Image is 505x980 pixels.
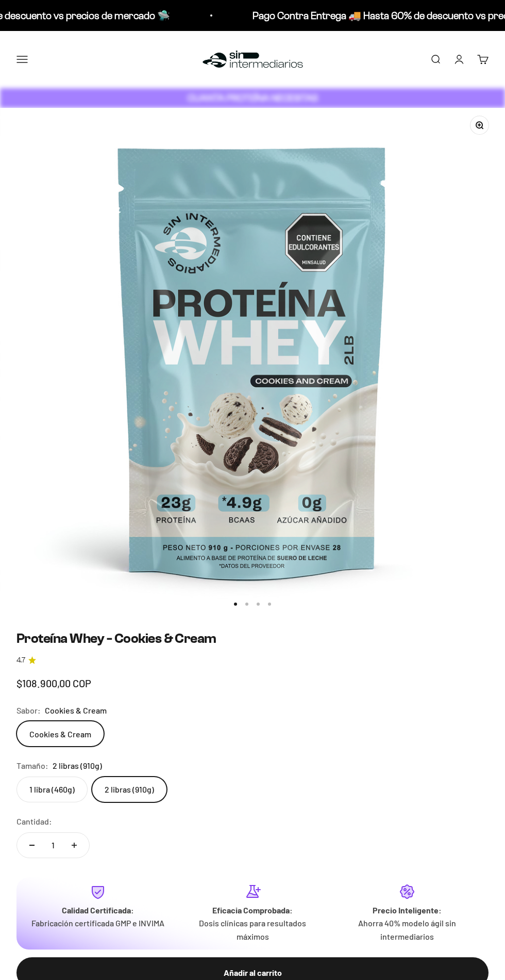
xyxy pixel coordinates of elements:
[53,759,102,772] span: 2 libras (910g)
[188,92,318,103] strong: CUANTA PROTEÍNA NECESITAS
[373,905,442,915] strong: Precio Inteligente:
[212,905,293,915] strong: Eficacia Comprobada:
[16,704,41,717] legend: Sabor:
[62,905,134,915] strong: Calidad Certificada:
[45,704,107,717] span: Cookies & Cream
[16,630,489,646] h1: Proteína Whey - Cookies & Cream
[17,833,47,858] button: Reducir cantidad
[16,655,489,666] a: 4.74.7 de 5.0 estrellas
[59,833,89,858] button: Aumentar cantidad
[29,916,167,930] p: Fabricación certificada GMP e INVIMA
[37,966,468,979] div: Añadir al carrito
[16,675,91,691] sale-price: $108.900,00 COP
[16,655,25,666] span: 4.7
[183,916,322,943] p: Dosis clínicas para resultados máximos
[338,916,476,943] p: Ahorra 40% modelo ágil sin intermediarios
[16,759,48,772] legend: Tamaño:
[16,815,52,828] label: Cantidad:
